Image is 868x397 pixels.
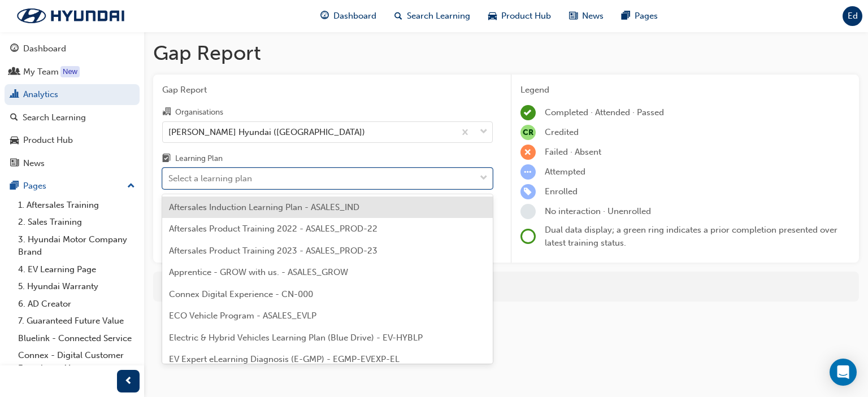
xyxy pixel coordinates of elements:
div: Pages [23,180,46,193]
a: search-iconSearch Learning [385,5,479,28]
div: My Team [23,66,59,78]
span: up-icon [127,179,135,194]
div: Dashboard [23,42,66,55]
span: Search Learning [407,10,470,23]
a: 5. Hyundai Warranty [14,278,140,295]
button: Ed [843,6,862,26]
div: For more in-depth analysis and data download, go to [162,280,850,293]
div: Select a learning plan [168,172,252,185]
a: Connex - Digital Customer Experience Management [14,347,140,377]
a: 4. EV Learning Page [14,261,140,278]
a: 3. Hyundai Motor Company Brand [14,231,140,261]
span: EV Expert eLearning Diagnosis (E-GMP) - EGMP-EVEXP-EL [169,354,400,364]
span: guage-icon [320,9,329,23]
a: news-iconNews [560,5,613,28]
span: Credited [545,127,579,137]
a: Analytics [5,84,140,105]
a: pages-iconPages [613,5,667,28]
span: pages-icon [622,9,630,23]
span: Ed [848,10,858,23]
a: 6. AD Creator [14,295,140,313]
span: null-icon [520,125,536,140]
span: Dashboard [333,10,376,23]
span: Enrolled [545,186,578,197]
span: pages-icon [10,181,19,191]
span: Product Hub [501,10,551,23]
span: ECO Vehicle Program - ASALES_EVLP [169,311,316,321]
span: learningRecordVerb_NONE-icon [520,204,536,219]
span: learningRecordVerb_ATTEMPT-icon [520,164,536,180]
span: Apprentice - GROW with us. - ASALES_GROW [169,267,348,277]
span: Dual data display; a green ring indicates a prior completion presented over latest training status. [545,225,837,248]
div: Learning Plan [175,153,223,164]
span: news-icon [569,9,578,23]
span: Attempted [545,167,585,177]
span: Aftersales Product Training 2023 - ASALES_PROD-23 [169,246,377,256]
span: organisation-icon [162,107,171,117]
span: learningRecordVerb_ENROLL-icon [520,184,536,199]
span: news-icon [10,159,19,169]
span: learningRecordVerb_FAIL-icon [520,145,536,160]
div: Tooltip anchor [60,66,80,77]
span: No interaction · Unenrolled [545,206,651,216]
button: Pages [5,176,140,197]
a: Product Hub [5,130,140,151]
span: car-icon [10,136,19,146]
a: Search Learning [5,107,140,128]
div: Legend [520,84,850,97]
span: search-icon [10,113,18,123]
a: News [5,153,140,174]
span: Aftersales Induction Learning Plan - ASALES_IND [169,202,359,212]
a: guage-iconDashboard [311,5,385,28]
div: Organisations [175,107,223,118]
span: learningplan-icon [162,154,171,164]
span: News [582,10,604,23]
span: Failed · Absent [545,147,601,157]
span: Pages [635,10,658,23]
div: Search Learning [23,111,86,124]
a: Bluelink - Connected Service [14,330,140,347]
a: 1. Aftersales Training [14,197,140,214]
div: Open Intercom Messenger [830,359,857,386]
span: prev-icon [124,374,133,389]
button: DashboardMy TeamAnalyticsSearch LearningProduct HubNews [5,36,140,176]
span: chart-icon [10,90,19,100]
span: Aftersales Product Training 2022 - ASALES_PROD-22 [169,224,377,234]
span: Gap Report [162,84,493,97]
span: search-icon [394,9,402,23]
span: learningRecordVerb_COMPLETE-icon [520,105,536,120]
span: guage-icon [10,44,19,54]
span: Connex Digital Experience - CN-000 [169,289,313,299]
span: Electric & Hybrid Vehicles Learning Plan (Blue Drive) - EV-HYBLP [169,333,423,343]
div: Product Hub [23,134,73,147]
div: News [23,157,45,170]
span: down-icon [480,125,488,139]
a: 7. Guaranteed Future Value [14,312,140,330]
div: [PERSON_NAME] Hyundai ([GEOGRAPHIC_DATA]) [168,125,365,138]
span: Completed · Attended · Passed [545,107,664,117]
img: Trak [6,4,136,28]
a: My Team [5,62,140,82]
h1: Gap Report [153,41,859,66]
span: people-icon [10,67,19,77]
span: down-icon [480,171,488,186]
a: Dashboard [5,38,140,59]
span: car-icon [488,9,497,23]
a: 2. Sales Training [14,213,140,231]
a: car-iconProduct Hub [479,5,560,28]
